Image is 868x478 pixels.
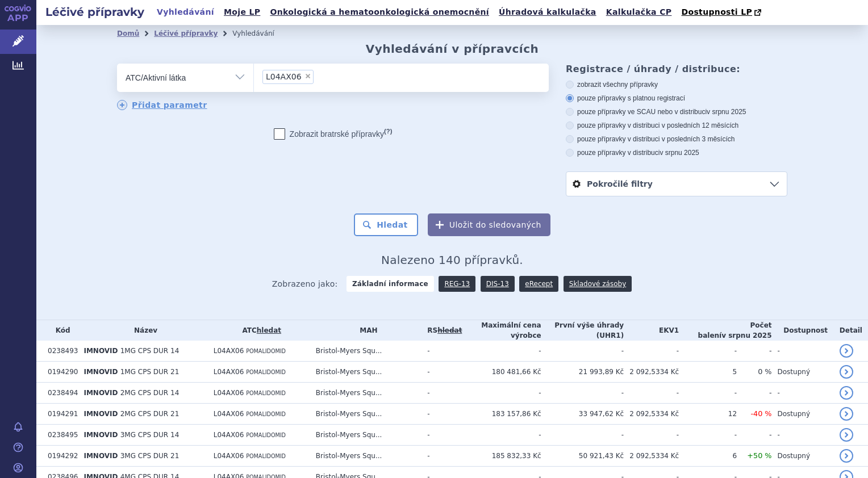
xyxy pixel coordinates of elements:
td: 185 832,33 Kč [462,446,541,467]
td: 33 947,62 Kč [541,404,624,425]
td: - [679,383,737,404]
span: 1MG CPS DUR 21 [120,368,180,376]
span: 3MG CPS DUR 21 [120,452,180,460]
span: 2MG CPS DUR 21 [120,410,180,418]
th: Kód [42,320,78,341]
td: - [422,446,462,467]
td: 2 092,5334 Kč [624,446,679,467]
span: v srpnu 2025 [660,149,699,157]
td: - [624,341,679,362]
span: IMNOVID [84,431,118,439]
a: Domů [117,30,139,37]
td: - [624,425,679,446]
td: 0238494 [42,383,78,404]
a: Dostupnosti LP [678,5,767,20]
span: POMALIDOMID [246,411,286,417]
th: MAH [310,320,422,341]
label: pouze přípravky s platnou registrací [566,94,787,103]
span: IMNOVID [84,410,118,418]
input: L04AX06 [317,69,323,83]
td: 21 993,89 Kč [541,362,624,383]
td: 0194292 [42,446,78,467]
td: Bristol-Myers Squ... [310,404,422,425]
th: Maximální cena výrobce [462,320,541,341]
td: - [541,383,624,404]
span: L04AX06 [266,73,302,81]
a: Skladové zásoby [564,276,632,292]
span: IMNOVID [84,452,118,460]
a: Pokročilé filtry [566,172,787,196]
td: - [679,341,737,362]
span: POMALIDOMID [246,453,286,459]
span: IMNOVID [84,347,118,355]
span: 0 % [758,367,771,376]
td: 6 [679,446,737,467]
th: První výše úhrady (UHR1) [541,320,624,341]
th: Počet balení [679,320,771,341]
th: Název [78,320,207,341]
td: 0194290 [42,362,78,383]
a: vyhledávání neobsahuje žádnou platnou referenční skupinu [437,326,462,334]
span: Nalezeno 140 přípravků. [381,253,523,267]
a: REG-13 [439,276,475,292]
th: Dostupnost [772,320,834,341]
td: 183 157,86 Kč [462,404,541,425]
a: detail [840,407,853,421]
span: L04AX06 [214,389,244,397]
td: - [422,362,462,383]
th: Detail [834,320,868,341]
td: - [422,341,462,362]
a: detail [840,344,853,358]
abbr: (?) [384,128,392,135]
td: - [737,383,771,404]
a: Přidat parametr [117,100,207,110]
a: Onkologická a hematoonkologická onemocnění [266,5,493,20]
td: - [737,425,771,446]
td: Dostupný [772,404,834,425]
td: 2 092,5334 Kč [624,404,679,425]
span: -40 % [750,409,771,418]
a: Vyhledávání [153,5,218,20]
td: Bristol-Myers Squ... [310,383,422,404]
td: 50 921,43 Kč [541,446,624,467]
a: DIS-13 [481,276,515,292]
span: 2MG CPS DUR 14 [120,389,180,397]
td: Dostupný [772,362,834,383]
button: Hledat [354,213,418,236]
label: pouze přípravky ve SCAU nebo v distribuci [566,107,787,116]
td: 12 [679,404,737,425]
th: ATC [208,320,310,341]
span: 3MG CPS DUR 14 [120,431,180,439]
h2: Léčivé přípravky [36,4,153,20]
td: - [541,341,624,362]
label: pouze přípravky v distribuci v posledních 12 měsících [566,121,787,130]
span: POMALIDOMID [246,369,286,375]
td: - [422,425,462,446]
td: 5 [679,362,737,383]
span: v srpnu 2025 [707,108,746,116]
td: - [772,383,834,404]
th: RS [422,320,462,341]
td: - [679,425,737,446]
label: Zobrazit bratrské přípravky [274,128,393,140]
td: - [462,341,541,362]
td: 0238493 [42,341,78,362]
td: Bristol-Myers Squ... [310,341,422,362]
td: - [462,425,541,446]
td: - [541,425,624,446]
span: Dostupnosti LP [681,7,752,16]
td: Bristol-Myers Squ... [310,446,422,467]
span: L04AX06 [214,452,244,460]
a: Léčivé přípravky [154,30,218,37]
span: × [304,73,311,79]
h2: Vyhledávání v přípravcích [366,42,539,56]
td: Bristol-Myers Squ... [310,425,422,446]
label: pouze přípravky v distribuci [566,148,787,157]
del: hledat [437,326,462,334]
td: 0238495 [42,425,78,446]
a: Kalkulačka CP [603,5,675,20]
span: L04AX06 [214,368,244,376]
span: POMALIDOMID [246,348,286,354]
a: detail [840,365,853,379]
td: Dostupný [772,446,834,467]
